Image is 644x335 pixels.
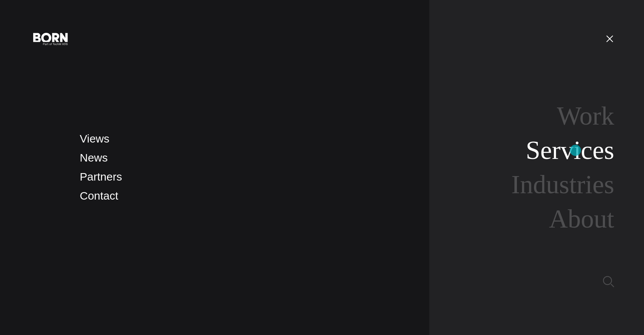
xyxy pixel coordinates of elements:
a: News [80,151,108,164]
a: Views [80,132,109,145]
img: Search [603,276,614,287]
a: Work [557,101,614,130]
a: About [549,204,614,233]
a: Industries [511,170,614,199]
a: Partners [80,170,122,183]
a: Services [526,136,614,165]
button: Open [601,31,619,46]
a: Contact [80,190,118,202]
